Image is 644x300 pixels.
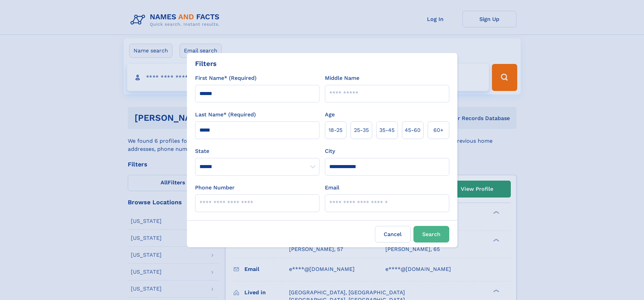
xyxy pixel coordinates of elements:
span: 35‑45 [379,126,395,134]
label: State [195,147,319,155]
span: 45‑60 [405,126,421,134]
label: Age [325,111,335,119]
span: 25‑35 [354,126,369,134]
label: Email [325,184,339,192]
label: Cancel [375,226,411,243]
label: Last Name* (Required) [195,111,256,119]
label: Phone Number [195,184,235,192]
span: 18‑25 [329,126,342,134]
label: Middle Name [325,74,359,82]
div: Filters [195,59,217,69]
label: First Name* (Required) [195,74,257,82]
label: City [325,147,335,155]
button: Search [413,226,449,243]
span: 60+ [433,126,444,134]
